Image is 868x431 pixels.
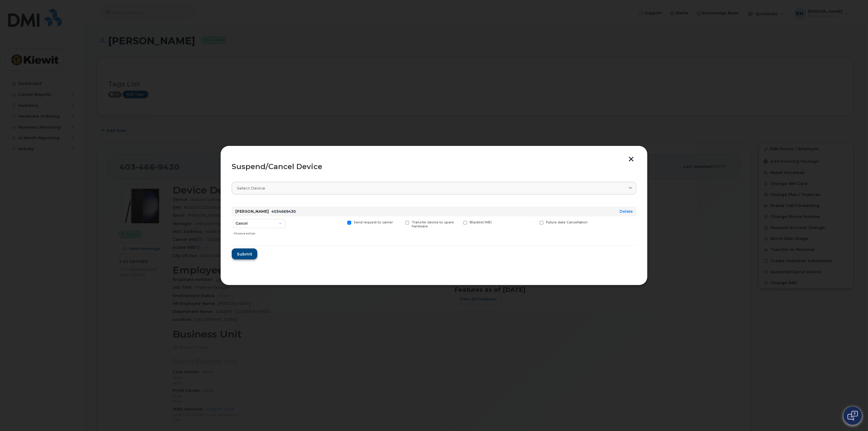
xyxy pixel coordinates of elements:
div: Choose action [233,229,285,236]
span: Send request to carrier [354,220,393,224]
span: Future date Cancellation [546,220,588,224]
a: Delete [620,209,633,214]
span: Blacklist IMEI [470,220,492,224]
span: 4034669430 [271,209,296,214]
span: Submit [237,251,252,257]
button: Submit [232,248,257,259]
a: Select device [232,182,636,194]
img: Open chat [848,411,858,421]
div: Suspend/Cancel Device [232,163,636,170]
input: Transfer device to spare hardware [398,221,401,224]
span: Select device [237,185,265,191]
input: Send request to carrier [340,221,343,224]
strong: [PERSON_NAME] [235,209,269,214]
span: Transfer device to spare hardware [412,220,454,228]
input: Future date Cancellation [532,221,535,224]
input: Blacklist IMEI [456,221,459,224]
